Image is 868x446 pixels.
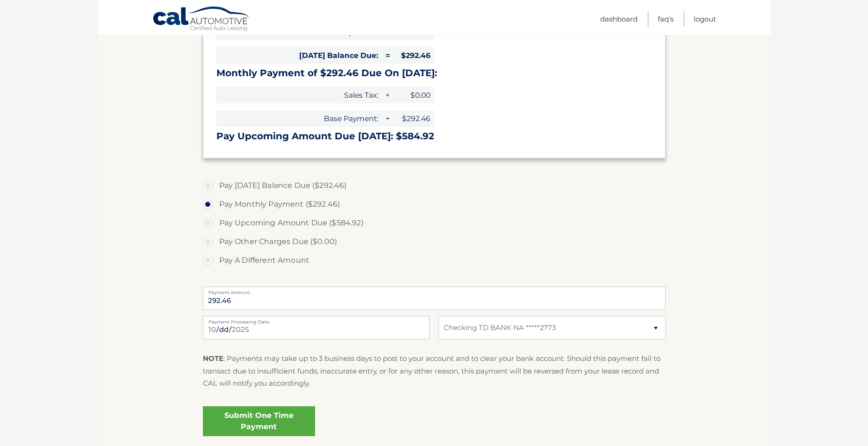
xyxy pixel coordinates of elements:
span: Sales Tax: [216,87,382,103]
label: Pay [DATE] Balance Due ($292.46) [203,176,666,195]
span: Base Payment: [216,110,382,127]
span: $0.00 [392,87,434,103]
input: Payment Date [203,316,430,339]
a: Submit One Time Payment [203,406,315,436]
label: Pay Other Charges Due ($0.00) [203,232,666,251]
p: : Payments may take up to 3 business days to post to your account and to clear your bank account.... [203,352,666,389]
h3: Pay Upcoming Amount Due [DATE]: $584.92 [216,130,652,142]
a: Cal Automotive [152,6,251,33]
span: [DATE] Balance Due: [216,47,382,64]
span: $292.46 [392,110,434,127]
span: = [382,47,392,64]
label: Payment Amount [203,287,666,294]
label: Pay Upcoming Amount Due ($584.92) [203,214,666,232]
span: $292.46 [392,47,434,64]
span: + [382,87,392,103]
a: FAQ's [658,11,674,27]
label: Pay Monthly Payment ($292.46) [203,195,666,214]
label: Payment Processing Date [203,316,430,324]
a: Logout [694,11,716,27]
strong: NOTE [203,354,223,363]
label: Pay A Different Amount [203,251,666,270]
a: Dashboard [600,11,638,27]
span: + [382,110,392,127]
input: Payment Amount [203,287,666,310]
h3: Monthly Payment of $292.46 Due On [DATE]: [216,67,652,79]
